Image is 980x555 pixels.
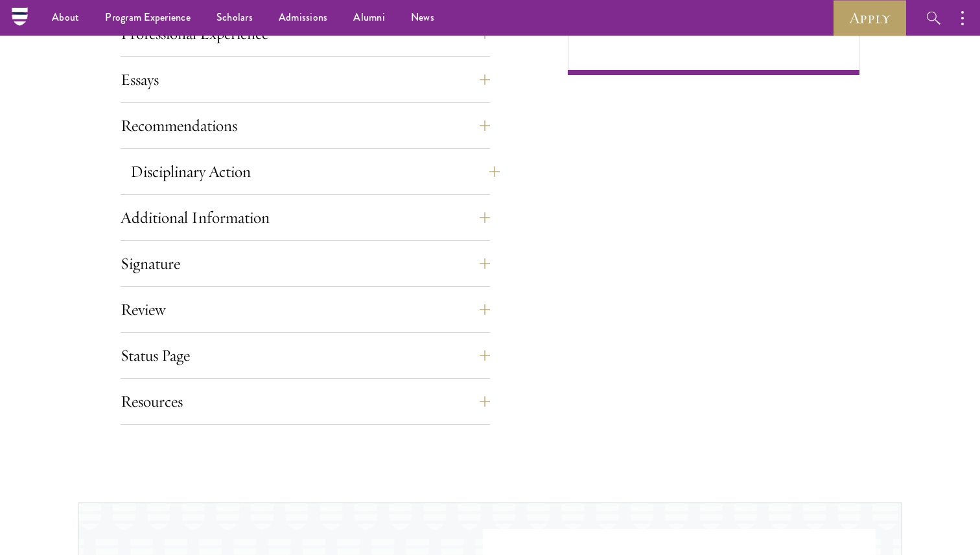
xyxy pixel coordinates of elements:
button: Resources [121,386,490,417]
button: Essays [121,64,490,95]
button: Recommendations [121,110,490,141]
button: Review [121,294,490,325]
button: Status Page [121,340,490,371]
button: Additional Information [121,202,490,233]
button: Signature [121,248,490,279]
button: Disciplinary Action [130,156,500,187]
